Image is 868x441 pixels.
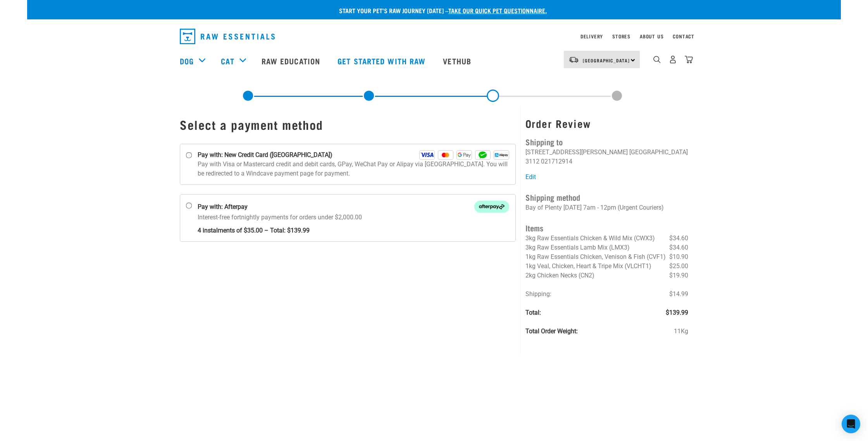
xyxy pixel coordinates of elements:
[174,26,694,47] nav: dropdown navigation
[474,201,509,213] img: Afterpay
[448,9,547,12] a: take our quick pet questionnaire.
[568,56,579,63] img: van-moving.png
[669,252,688,262] span: $10.90
[669,262,688,271] span: $25.00
[525,253,666,260] span: 1kg Raw Essentials Chicken, Venison & Fish (CVF1)
[525,136,688,148] h4: Shipping to
[653,56,661,63] img: home-icon-1@2x.png
[612,35,630,38] a: Stores
[180,117,516,131] h1: Select a payment method
[494,150,509,160] img: Alipay
[669,234,688,243] span: $34.60
[198,150,332,160] strong: Pay with: New Credit Card ([GEOGRAPHIC_DATA])
[221,55,234,67] a: Cat
[525,117,688,129] h3: Order Review
[525,244,630,251] span: 3kg Raw Essentials Lamb Mix (LMX3)
[525,234,655,242] span: 3kg Raw Essentials Chicken & Wild Mix (CWX3)
[583,59,630,62] span: [GEOGRAPHIC_DATA]
[580,35,603,38] a: Delivery
[525,222,688,234] h4: Items
[438,150,453,160] img: Mastercard
[198,222,509,235] strong: 4 instalments of $35.00 – Total: $139.99
[842,415,860,433] div: Open Intercom Messenger
[525,309,541,316] strong: Total:
[419,150,435,160] img: Visa
[180,55,194,67] a: Dog
[186,203,192,209] input: Pay with: Afterpay Afterpay Interest-free fortnightly payments for orders under $2,000.00 4 insta...
[525,327,578,335] strong: Total Order Weight:
[254,45,330,76] a: Raw Education
[669,243,688,252] span: $34.60
[27,45,841,76] nav: dropdown navigation
[525,262,651,270] span: 1kg Veal, Chicken, Heart & Tripe Mix (VLCHT1)
[186,152,192,158] input: Pay with: New Credit Card ([GEOGRAPHIC_DATA]) Visa Mastercard GPay WeChat Alipay Pay with Visa or...
[525,272,594,279] span: 2kg Chicken Necks (CN2)
[669,55,677,64] img: user.png
[525,148,688,165] li: [GEOGRAPHIC_DATA] 3112
[673,35,694,38] a: Contact
[541,158,572,165] li: 021712914
[685,55,693,64] img: home-icon@2x.png
[33,6,847,15] p: Start your pet’s raw journey [DATE] –
[525,173,536,181] a: Edit
[669,289,688,299] span: $14.99
[640,35,663,38] a: About Us
[525,148,628,156] li: [STREET_ADDRESS][PERSON_NAME]
[456,150,472,160] img: GPay
[475,150,491,160] img: WeChat
[180,29,275,44] img: Raw Essentials Logo
[666,308,688,317] span: $139.99
[669,271,688,280] span: $19.90
[198,160,509,178] p: Pay with Visa or Mastercard credit and debit cards, GPay, WeChat Pay or Alipay via [GEOGRAPHIC_DA...
[525,191,688,203] h4: Shipping method
[330,45,435,76] a: Get started with Raw
[198,213,509,235] p: Interest-free fortnightly payments for orders under $2,000.00
[674,327,688,336] span: 11Kg
[435,45,481,76] a: Vethub
[198,202,248,212] strong: Pay with: Afterpay
[525,203,688,212] p: Bay of Plenty [DATE] 7am - 12pm (Urgent Couriers)
[525,290,551,298] span: Shipping:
